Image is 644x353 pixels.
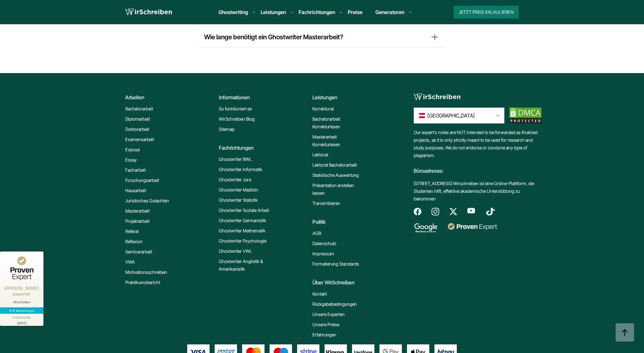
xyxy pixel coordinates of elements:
[312,115,364,131] a: Bachelorarbeit Korrekturlesen
[312,105,334,113] a: Korrektorat
[485,208,495,215] img: tiktok
[414,159,541,180] div: Büroadresse:
[125,268,167,276] a: Motivationsschreiben
[312,250,334,258] a: Impressum
[125,228,139,235] a: Referat
[13,315,31,320] div: Authentizität
[615,323,634,342] img: button top
[312,171,359,179] a: Statistische Auswertung
[510,108,541,124] img: dmca
[125,197,169,205] a: Juristisches Gutachten
[448,223,497,230] img: proven expert
[3,300,41,304] div: Wirschreiben
[3,320,41,325] div: [DATE]
[125,166,146,174] a: Facharbeit
[125,177,159,184] a: Forschungsarbeit
[125,105,153,113] a: Bachelorarbeit
[219,186,258,194] a: Ghostwriter Medizin
[125,7,172,17] img: logo wirschreiben
[204,32,440,42] summary: Wie lange benötigt ein Ghostwriter Masterarbeit?
[219,196,258,204] a: Ghostwriter Statistik
[125,238,143,245] a: Reflexion
[414,94,460,101] img: logo-footer
[312,260,359,268] a: Formatierung Standards
[219,247,252,255] a: Ghostwriter VWL
[312,151,328,159] a: Lektorat
[125,187,146,194] a: Hausarbeit
[219,155,252,163] a: Ghostwriter BWL
[219,227,265,235] a: Ghostwriter Mathematik
[414,129,541,208] div: Our expert's notes are NOT intended to be forwarded as finalized projects, as it is only strictly...
[218,8,248,16] a: Ghostwriting
[419,112,425,119] img: Österreich
[219,115,255,123] a: WirSchreiben Blog
[312,311,345,318] a: Unsere Experten
[312,300,357,308] a: Rückgabebedingungen
[125,207,149,215] a: Masterarbeit
[219,258,270,273] a: Ghostwriter Anglistik & Amerikanistik
[312,94,401,101] div: Leistungen
[312,240,336,247] a: Datenschutz
[219,94,307,101] div: Informationen
[375,8,404,16] a: Generatoren
[299,8,335,16] a: Fachrichtungen
[414,208,421,215] img: facebook
[219,105,252,113] a: So funktioniert es
[219,176,251,184] a: Ghostwriter Jura
[312,229,321,237] a: AGB
[219,207,269,214] a: Ghostwriter Soziale Arbeit
[125,125,149,133] a: Doktorarbeit
[219,166,262,173] a: Ghostwriter Informatik
[432,208,439,215] img: instagram
[427,112,475,119] span: [GEOGRAPHIC_DATA]
[125,136,154,143] a: Examensarbeit
[219,144,307,152] div: Fachrichtungen
[261,8,286,16] a: Leistungen
[125,156,137,164] a: Essay
[312,133,364,148] a: Masterarbeit Korrekturlesen
[312,218,401,226] div: Politik
[219,125,234,133] a: Sitemap
[312,199,340,207] a: Transkribieren
[125,94,214,101] div: Arbeiten
[125,217,149,225] a: Projektarbeit
[125,258,135,266] a: VWA
[312,290,327,298] a: Kontakt
[312,161,357,169] a: Lektorat Bachelorarbeit
[312,331,336,339] a: Erfahrungen
[219,217,266,224] a: Ghostwriter Germanistik
[414,223,438,233] img: google reviews
[348,9,363,15] a: Preise
[449,208,457,215] img: twitter
[125,279,160,286] a: Praktikumsbericht
[312,321,339,328] a: Unsere Preise
[125,248,152,256] a: Seminararbeit
[312,279,401,286] div: Über WirSchreiben
[125,146,140,154] a: Exposé
[312,182,364,197] a: Präsentation erstellen lassen
[219,237,266,245] a: Ghostwriter Psychologie
[454,6,519,19] button: Jetzt Preis kalkulieren
[125,115,150,123] a: Diplomarbeit
[467,208,475,214] img: youtube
